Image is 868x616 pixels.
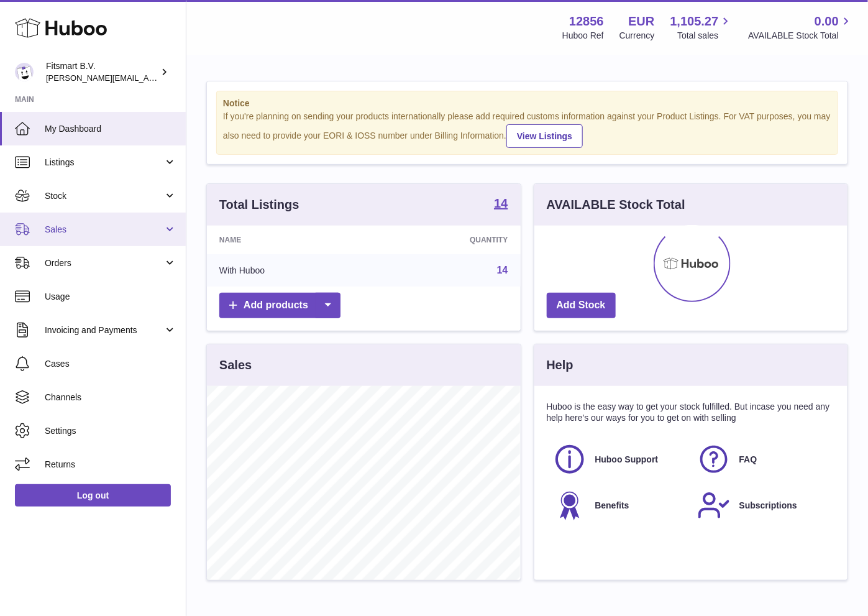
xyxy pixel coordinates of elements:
span: Invoicing and Payments [45,324,163,336]
a: View Listings [506,124,583,148]
span: Huboo Support [595,454,659,466]
div: Huboo Ref [562,30,604,42]
div: If you're planning on sending your products internationally please add required customs informati... [223,111,831,148]
span: 1,105.27 [670,13,719,30]
a: FAQ [697,443,829,476]
span: Cases [45,358,176,370]
th: Name [207,226,372,254]
span: Sales [45,224,163,236]
a: Subscriptions [697,489,829,522]
span: [PERSON_NAME][EMAIL_ADDRESS][DOMAIN_NAME] [46,73,249,83]
span: AVAILABLE Stock Total [748,30,853,42]
p: Huboo is the easy way to get your stock fulfilled. But incase you need any help here's our ways f... [547,401,836,425]
strong: 12856 [569,13,604,30]
div: Fitsmart B.V. [46,60,158,84]
a: 14 [497,265,508,275]
th: Quantity [372,226,520,254]
a: Add products [219,293,340,318]
h3: Total Listings [219,196,299,213]
h3: AVAILABLE Stock Total [547,196,685,213]
span: Stock [45,190,163,202]
a: 1,105.27 Total sales [670,13,733,42]
span: 0.00 [815,13,839,30]
strong: 14 [494,197,508,209]
a: 0.00 AVAILABLE Stock Total [748,13,853,42]
strong: Notice [223,98,831,109]
h3: Sales [219,357,252,374]
span: Settings [45,425,176,437]
a: Log out [15,484,171,507]
td: With Huboo [207,254,372,287]
div: Currency [619,30,655,42]
span: My Dashboard [45,123,176,135]
h3: Help [547,357,573,374]
span: Subscriptions [739,500,797,512]
span: Channels [45,392,176,403]
img: jonathan@leaderoo.com [15,63,34,81]
span: Usage [45,291,176,303]
span: Orders [45,257,163,269]
a: Add Stock [547,293,616,318]
span: Benefits [595,500,629,512]
span: FAQ [739,454,757,466]
strong: EUR [628,13,654,30]
a: Huboo Support [553,443,685,476]
span: Returns [45,459,176,471]
span: Listings [45,157,163,168]
span: Total sales [677,30,733,42]
a: 14 [494,197,508,212]
a: Benefits [553,489,685,522]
